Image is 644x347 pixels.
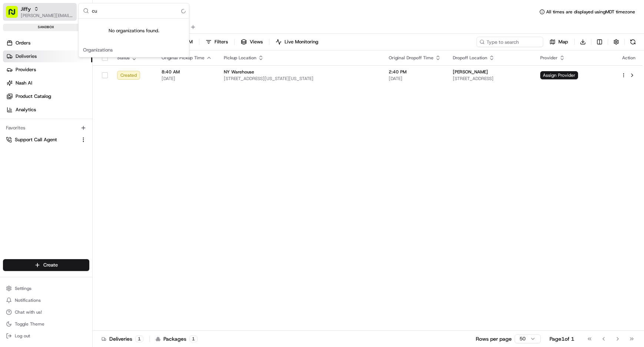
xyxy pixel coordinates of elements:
[156,335,197,343] div: Packages
[15,108,57,115] span: Knowledge Base
[63,108,69,114] div: 💻
[21,5,31,13] button: Jiffy
[126,73,135,82] button: Start new chat
[3,295,89,305] button: Notifications
[453,69,488,75] span: [PERSON_NAME]
[540,55,558,61] span: Provider
[389,69,441,75] span: 2:40 PM
[202,37,231,47] button: Filters
[15,333,30,339] span: Log out
[3,307,89,317] button: Chat with us!
[272,37,322,47] button: Live Monitoring
[162,55,205,61] span: Original Pickup Time
[15,321,44,327] span: Toggle Theme
[92,3,185,18] input: Search...
[74,126,90,131] span: Pylon
[7,7,22,22] img: Nash
[628,37,638,47] button: Refresh
[15,136,57,143] span: Support Call Agent
[16,80,32,86] span: Nash AI
[15,297,41,303] span: Notifications
[25,78,94,84] div: We're available if you need us!
[6,136,77,143] a: Support Call Agent
[80,44,187,56] div: Organizations
[224,69,254,75] span: NY Warehouse
[162,76,212,82] span: [DATE]
[238,37,266,47] button: Views
[16,40,30,46] span: Orders
[3,122,89,134] div: Favorites
[79,19,189,57] div: Suggestions
[7,71,21,84] img: 1736555255976-a54dd68f-1ca7-489b-9aae-adbdc363a1c4
[15,309,42,315] span: Chat with us!
[558,39,568,45] span: Map
[3,77,92,89] a: Nash AI
[540,71,578,79] span: Assign Provider
[162,69,212,75] span: 8:40 AM
[546,37,571,47] button: Map
[550,335,574,343] div: Page 1 of 1
[3,50,92,62] a: Deliveries
[52,125,90,131] a: Powered byPylon
[7,108,13,114] div: 📗
[21,13,74,19] button: [PERSON_NAME][EMAIL_ADDRESS][DOMAIN_NAME]
[16,93,51,100] span: Product Catalog
[453,76,528,82] span: [STREET_ADDRESS]
[3,104,92,116] a: Analytics
[224,55,256,61] span: Pickup Location
[43,262,58,268] span: Create
[189,336,197,342] div: 1
[389,55,434,61] span: Original Dropoff Time
[477,37,543,47] input: Type to search
[135,336,143,342] div: 1
[3,331,89,341] button: Log out
[546,9,635,15] span: All times are displayed using MDT timezone
[3,64,92,76] a: Providers
[79,19,189,43] div: No organizations found.
[117,55,130,61] span: Status
[476,335,512,343] p: Rows per page
[16,106,36,113] span: Analytics
[285,39,318,45] span: Live Monitoring
[3,37,92,49] a: Orders
[102,335,143,343] div: Deliveries
[3,259,89,271] button: Create
[15,285,31,291] span: Settings
[60,105,122,118] a: 💻API Documentation
[389,76,441,82] span: [DATE]
[3,283,89,294] button: Settings
[215,39,228,45] span: Filters
[25,71,122,78] div: Start new chat
[7,30,135,42] p: Welcome 👋
[16,53,37,60] span: Deliveries
[3,319,89,329] button: Toggle Theme
[621,55,637,61] div: Action
[70,108,119,115] span: API Documentation
[3,90,92,102] a: Product Catalog
[4,105,60,118] a: 📗Knowledge Base
[16,66,36,73] span: Providers
[19,48,122,56] input: Clear
[250,39,263,45] span: Views
[453,55,487,61] span: Dropoff Location
[224,76,377,82] span: [STREET_ADDRESS][US_STATE][US_STATE]
[3,3,77,21] button: Jiffy[PERSON_NAME][EMAIL_ADDRESS][DOMAIN_NAME]
[3,134,89,146] button: Support Call Agent
[3,24,89,31] div: sandbox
